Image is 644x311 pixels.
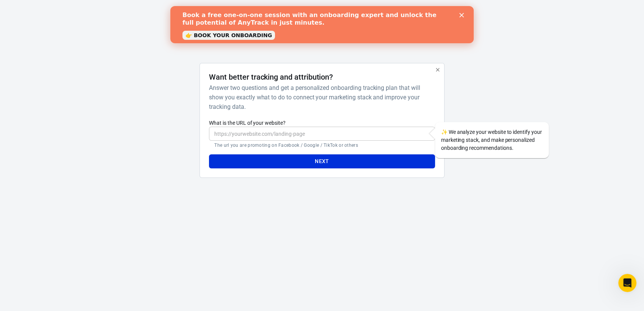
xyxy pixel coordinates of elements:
h6: Answer two questions and get a personalized onboarding tracking plan that will show you exactly w... [209,83,432,112]
button: Next [209,154,435,168]
h4: Want better tracking and attribution? [209,72,333,82]
p: The url you are promoting on Facebook / Google / TikTok or others [214,142,429,148]
span: sparkles [441,129,448,135]
input: https://yourwebsite.com/landing-page [209,127,435,141]
iframe: Intercom live chat banner [170,6,474,43]
div: We analyze your website to identify your marketing stack, and make personalized onboarding recomm... [435,122,549,158]
div: Close [289,7,297,11]
label: What is the URL of your website? [209,119,435,127]
iframe: Intercom live chat [618,274,636,292]
div: AnyTrack [132,13,512,27]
